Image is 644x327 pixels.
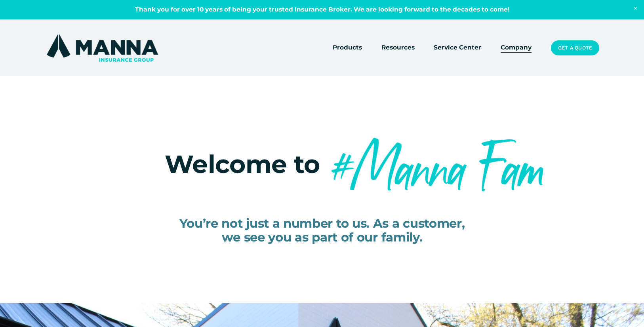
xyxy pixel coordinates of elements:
[434,42,481,53] a: Service Center
[333,43,362,53] span: Products
[179,216,465,245] span: You’re not just a number to us. As a customer, we see you as part of our family.
[381,43,415,53] span: Resources
[45,32,160,63] img: Manna Insurance Group
[165,149,320,179] span: Welcome to
[551,40,599,55] a: Get a Quote
[381,42,415,53] a: folder dropdown
[333,42,362,53] a: folder dropdown
[501,42,532,53] a: Company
